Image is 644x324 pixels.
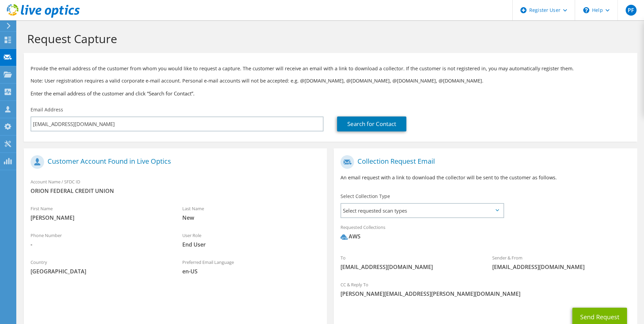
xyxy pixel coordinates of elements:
div: First Name [24,201,176,225]
span: Select requested scan types [341,204,503,217]
div: Sender & From [485,251,637,274]
div: Country [24,255,176,278]
label: Email Address [31,106,63,113]
div: To [334,251,485,274]
a: Search for Contact [337,116,406,131]
label: Select Collection Type [341,193,390,200]
span: PF [626,5,637,16]
div: Phone Number [24,228,176,252]
span: [EMAIL_ADDRESS][DOMAIN_NAME] [341,263,479,271]
span: en-US [182,268,320,275]
div: User Role [176,228,327,252]
span: ORION FEDERAL CREDIT UNION [31,187,320,195]
span: [GEOGRAPHIC_DATA] [31,268,169,275]
h3: Enter the email address of the customer and click “Search for Contact”. [31,90,630,97]
span: End User [182,241,320,248]
span: [PERSON_NAME] [31,214,169,221]
h1: Collection Request Email [341,155,627,169]
p: Note: User registration requires a valid corporate e-mail account. Personal e-mail accounts will ... [31,77,630,85]
span: New [182,214,320,221]
div: Requested Collections [334,220,637,247]
h1: Customer Account Found in Live Optics [31,155,317,169]
span: - [31,241,169,248]
span: [PERSON_NAME][EMAIL_ADDRESS][PERSON_NAME][DOMAIN_NAME] [341,290,630,298]
div: Account Name / SFDC ID [24,175,327,198]
div: CC & Reply To [334,277,637,301]
svg: \n [583,7,589,13]
div: Preferred Email Language [176,255,327,278]
div: AWS [341,233,361,240]
p: Provide the email address of the customer from whom you would like to request a capture. The cust... [31,65,630,72]
span: [EMAIL_ADDRESS][DOMAIN_NAME] [492,263,630,271]
h1: Request Capture [27,32,630,46]
div: Last Name [176,201,327,225]
p: An email request with a link to download the collector will be sent to the customer as follows. [341,174,630,181]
